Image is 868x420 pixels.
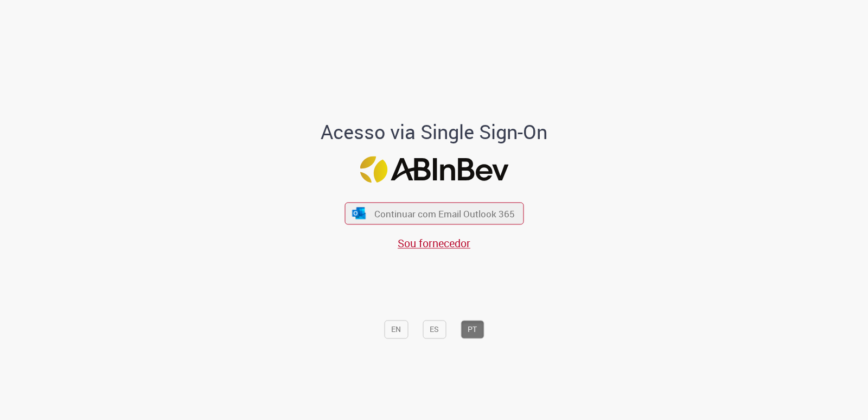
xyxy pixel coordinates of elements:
button: EN [384,321,408,339]
button: PT [461,321,484,339]
button: ES [423,321,446,339]
a: Sou fornecedor [398,236,470,251]
h1: Acesso via Single Sign-On [284,121,585,143]
button: ícone Azure/Microsoft 360 Continuar com Email Outlook 365 [344,202,524,224]
span: Continuar com Email Outlook 365 [374,208,515,220]
img: ícone Azure/Microsoft 360 [352,208,367,219]
img: Logo ABInBev [360,156,508,183]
